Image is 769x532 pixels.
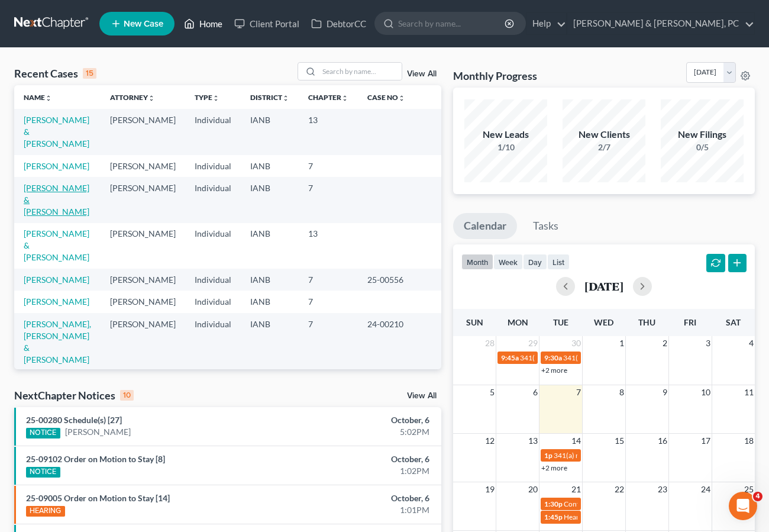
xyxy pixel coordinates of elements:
span: 3 [705,336,712,350]
a: +2 more [541,463,567,472]
td: 7 [299,155,358,177]
span: 17 [700,434,712,448]
span: 19 [484,482,496,496]
td: 13 [299,223,358,269]
span: 20 [527,482,539,496]
a: Attorneyunfold_more [110,93,155,102]
td: [PERSON_NAME] [101,223,185,269]
i: unfold_more [398,95,405,102]
span: Tue [553,317,568,327]
i: unfold_more [45,95,52,102]
a: [PERSON_NAME] [65,426,131,438]
span: Confirmation hearing for [PERSON_NAME] [564,499,698,508]
span: 2 [661,336,668,350]
span: 341(a) meeting for [PERSON_NAME] & [PERSON_NAME] [563,353,740,362]
button: month [461,254,493,270]
span: Fri [684,317,696,327]
span: 23 [657,482,668,496]
td: [PERSON_NAME] [101,269,185,291]
h2: [DATE] [584,280,623,292]
a: [PERSON_NAME] & [PERSON_NAME] [24,115,89,149]
a: Calendar [453,213,517,239]
a: 25-09005 Order on Motion to Stay [14] [26,493,170,503]
td: 7 [299,313,358,370]
span: 1p [544,451,552,460]
div: NextChapter Notices [14,388,134,402]
span: 25 [743,482,755,496]
span: 28 [484,336,496,350]
span: 1:45p [544,512,563,521]
a: Case Nounfold_more [367,93,405,102]
td: IANB [241,223,299,269]
span: Hearing for [PERSON_NAME] [564,512,656,521]
a: 25-09102 Order on Motion to Stay [8] [26,454,165,464]
span: 21 [570,482,582,496]
span: 12 [484,434,496,448]
span: 10 [700,385,712,399]
td: 7 [299,269,358,291]
a: Chapterunfold_more [308,93,348,102]
div: HEARING [26,506,65,517]
div: NOTICE [26,467,60,478]
div: 10 [120,390,134,401]
span: 1 [618,336,625,350]
a: Home [178,13,228,34]
td: Individual [185,291,241,312]
div: New Filings [661,128,744,141]
td: 13 [299,109,358,154]
a: Typeunfold_more [195,93,219,102]
div: 15 [83,68,96,79]
span: 7 [575,385,582,399]
span: 11 [743,385,755,399]
span: 9:45a [501,353,519,362]
span: 16 [657,434,668,448]
span: 5 [489,385,496,399]
h3: Monthly Progress [453,69,537,83]
span: 29 [527,336,539,350]
td: [PERSON_NAME] [101,155,185,177]
span: Sun [466,317,483,327]
a: 25-00280 Schedule(s) [27] [26,415,122,425]
td: IANB [241,155,299,177]
span: 30 [570,336,582,350]
a: Client Portal [228,13,305,34]
a: [PERSON_NAME] [24,296,89,307]
div: 2/7 [563,141,645,153]
td: Individual [185,223,241,269]
td: 7 [299,177,358,223]
span: Wed [594,317,613,327]
div: 1:01PM [303,504,429,516]
span: New Case [124,20,163,28]
td: IANB [241,269,299,291]
td: Individual [185,269,241,291]
span: 8 [618,385,625,399]
span: 9 [661,385,668,399]
i: unfold_more [341,95,348,102]
a: [PERSON_NAME] & [PERSON_NAME] [24,228,89,262]
td: IANB [241,313,299,370]
td: IANB [241,291,299,312]
span: Mon [508,317,528,327]
input: Search by name... [319,63,402,80]
td: Individual [185,109,241,154]
span: 18 [743,434,755,448]
td: Individual [185,155,241,177]
a: Tasks [522,213,569,239]
i: unfold_more [282,95,289,102]
iframe: Intercom live chat [729,492,757,520]
div: 0/5 [661,141,744,153]
i: unfold_more [212,95,219,102]
span: 24 [700,482,712,496]
span: 15 [613,434,625,448]
td: [PERSON_NAME] [101,313,185,370]
span: 14 [570,434,582,448]
a: View All [407,70,437,78]
a: Nameunfold_more [24,93,52,102]
td: IANB [241,177,299,223]
span: 22 [613,482,625,496]
a: [PERSON_NAME] [24,161,89,171]
div: 5:02PM [303,426,429,438]
button: week [493,254,523,270]
span: 4 [753,492,762,501]
a: [PERSON_NAME] & [PERSON_NAME], PC [567,13,754,34]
